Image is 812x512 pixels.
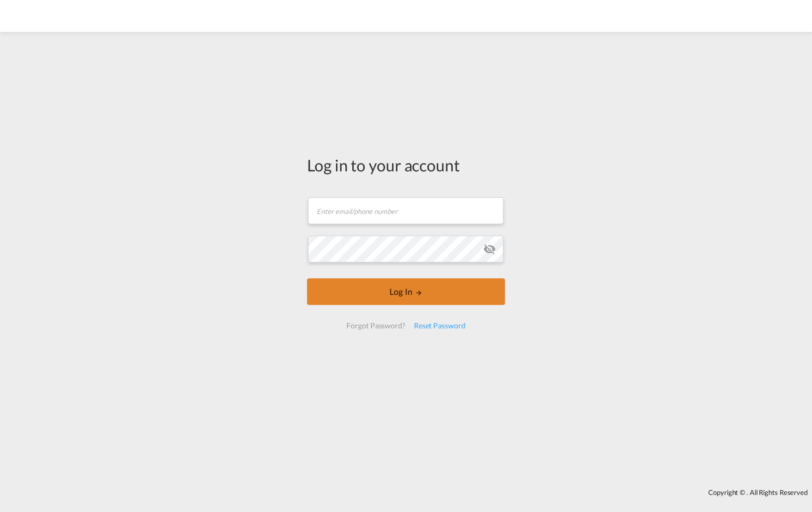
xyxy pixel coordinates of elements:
div: Reset Password [410,316,470,335]
md-icon: icon-eye-off [483,243,496,255]
input: Enter email/phone number [308,197,503,224]
div: Log in to your account [307,154,505,176]
button: LOGIN [307,278,505,305]
div: Forgot Password? [342,316,409,335]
